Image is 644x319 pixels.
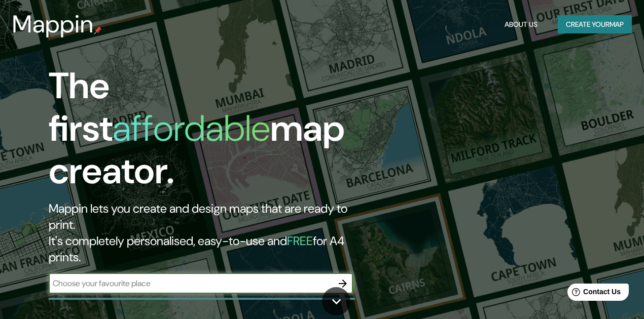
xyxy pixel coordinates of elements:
h1: The first map creator. [49,65,371,201]
input: Choose your favourite place [49,277,333,289]
img: mappin-pin [94,26,102,34]
button: Create yourmap [558,15,632,34]
h1: affordable [113,105,270,152]
h3: Mappin [12,10,94,38]
iframe: Help widget launcher [554,280,633,308]
button: About Us [500,15,542,34]
h2: Mappin lets you create and design maps that are ready to print. It's completely personalised, eas... [49,201,371,265]
h5: FREE [287,233,313,249]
